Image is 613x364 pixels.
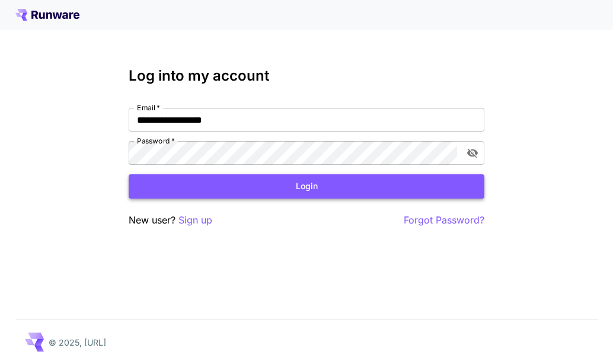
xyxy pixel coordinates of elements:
[178,213,212,228] button: Sign up
[129,213,212,228] p: New user?
[129,68,484,84] h3: Log into my account
[137,103,160,113] label: Email
[49,336,106,349] p: © 2025, [URL]
[404,213,484,228] button: Forgot Password?
[137,136,175,146] label: Password
[129,174,484,199] button: Login
[462,142,483,164] button: toggle password visibility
